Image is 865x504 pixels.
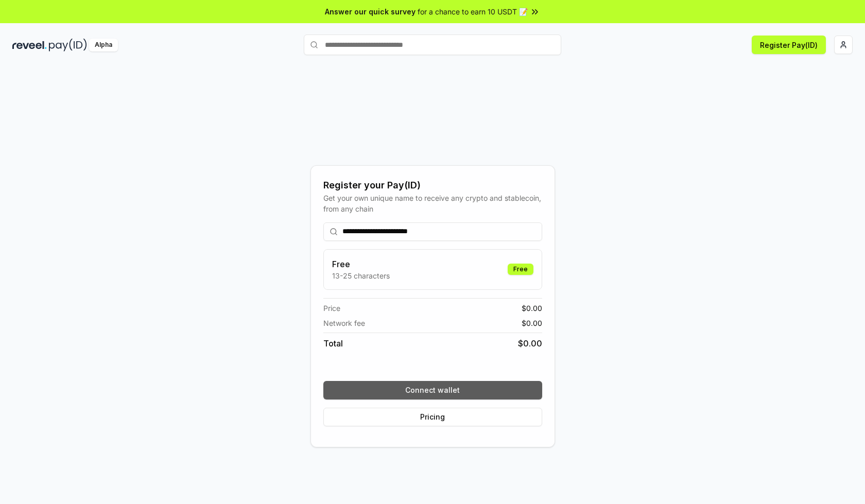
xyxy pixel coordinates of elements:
span: for a chance to earn 10 USDT 📝 [418,6,528,17]
span: $ 0.00 [522,318,542,328]
span: $ 0.00 [522,303,542,314]
img: reveel_dark [12,39,47,51]
span: Network fee [323,318,365,328]
span: Price [323,303,340,314]
div: Alpha [89,39,118,51]
span: $ 0.00 [518,337,542,350]
p: 13-25 characters [332,270,390,281]
button: Register Pay(ID) [752,36,826,54]
div: Free [508,264,533,275]
span: Total [323,337,343,350]
button: Connect wallet [323,381,542,399]
h3: Free [332,258,390,270]
div: Register your Pay(ID) [323,178,542,193]
div: Get your own unique name to receive any crypto and stablecoin, from any chain [323,193,542,214]
img: pay_id [49,39,87,51]
span: Answer our quick survey [325,6,416,17]
button: Pricing [323,408,542,426]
